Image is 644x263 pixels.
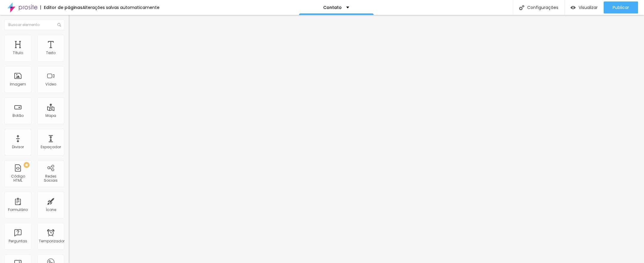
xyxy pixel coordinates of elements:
img: Ícone [57,23,61,27]
font: Temporizador [39,238,65,244]
font: Alterações salvas automaticamente [82,4,160,10]
font: Redes Sociais [44,174,58,183]
font: Botão [13,113,24,118]
font: Perguntas [9,238,27,244]
font: Ícone [46,207,56,212]
font: Contato [323,4,342,10]
button: Visualizar [565,1,604,13]
font: Mapa [45,113,56,118]
font: Vídeo [45,82,56,87]
font: Divisor [12,144,24,149]
font: Título [13,50,23,55]
font: Publicar [613,4,629,10]
font: Imagem [10,82,26,87]
font: Visualizar [579,4,598,10]
font: Configurações [527,4,558,10]
font: Formulário [8,207,28,212]
img: Ícone [519,5,524,10]
button: Publicar [604,1,638,13]
font: Texto [46,50,56,55]
font: Código HTML [11,174,25,183]
iframe: Editor [69,15,644,263]
font: Editor de páginas [44,4,82,10]
input: Buscar elemento [4,19,64,30]
img: view-1.svg [571,5,576,10]
font: Espaçador [41,144,61,149]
